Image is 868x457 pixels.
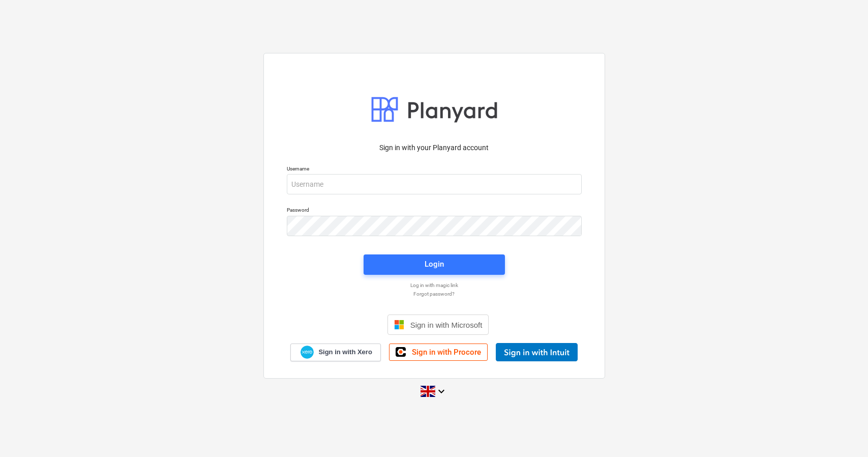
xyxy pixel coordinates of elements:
[364,254,505,275] button: Login
[425,258,444,271] div: Login
[410,321,483,329] span: Sign in with Microsoft
[287,165,582,174] p: Username
[287,207,582,215] p: Password
[435,385,447,397] i: keyboard_arrow_down
[394,320,404,330] img: Microsoft logo
[301,346,314,359] img: Xero logo
[282,291,587,297] a: Forgot password?
[290,344,381,361] a: Sign in with Xero
[287,142,582,153] p: Sign in with your Planyard account
[389,344,488,361] a: Sign in with Procore
[412,348,481,357] span: Sign in with Procore
[287,174,582,194] input: Username
[282,282,587,289] a: Log in with magic link
[318,348,372,357] span: Sign in with Xero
